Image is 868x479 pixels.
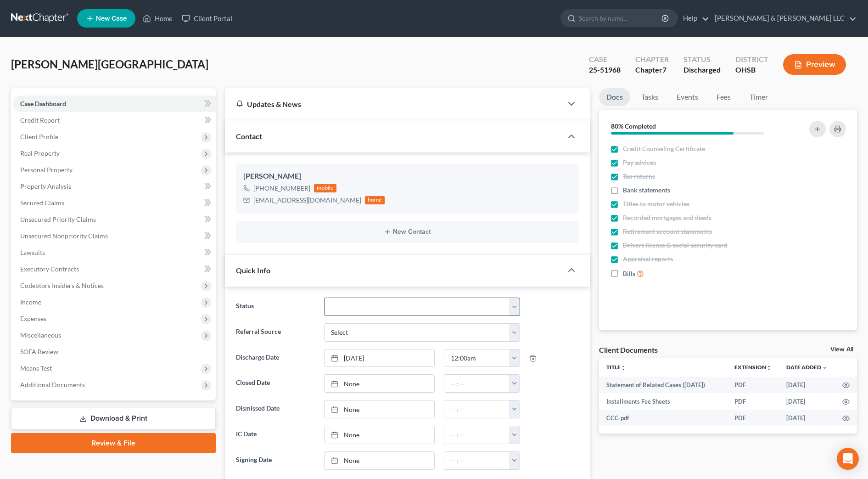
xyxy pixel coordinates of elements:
input: Search by name... [579,10,663,27]
a: None [325,375,434,392]
div: OHSB [735,65,768,75]
span: Contact [236,132,262,141]
a: Unsecured Priority Claims [13,211,216,228]
i: expand_more [822,365,828,371]
td: PDF [727,410,779,426]
button: New Contact [243,228,571,236]
td: PDF [727,393,779,410]
a: Extensionunfold_more [734,364,772,371]
a: Secured Claims [13,195,216,211]
a: Events [669,88,706,106]
label: Discharge Date [231,349,319,367]
div: home [365,196,385,204]
div: Chapter [635,65,669,75]
a: Download & Print [11,408,216,429]
span: Secured Claims [20,199,64,207]
div: Discharged [683,65,721,75]
a: Tasks [634,88,666,106]
div: mobile [314,184,337,192]
div: District [735,54,768,65]
a: Executory Contracts [13,261,216,277]
div: [PHONE_NUMBER] [253,184,310,193]
a: Case Dashboard [13,96,216,112]
td: Statement of Related Cases ([DATE]) [599,377,727,393]
span: Retirement account statements [623,227,712,236]
div: Chapter [635,54,669,65]
span: Additional Documents [20,381,85,389]
a: Timer [742,88,775,106]
i: unfold_more [621,365,626,371]
td: [DATE] [779,377,835,393]
a: Credit Report [13,112,216,129]
span: Drivers license & social security card [623,241,728,250]
span: New Case [96,15,127,22]
span: Appraisal reports [623,254,673,264]
span: Case Dashboard [20,100,66,107]
input: -- : -- [444,452,510,469]
a: Date Added expand_more [786,364,828,371]
a: [PERSON_NAME] & [PERSON_NAME] LLC [710,10,857,27]
span: 7 [662,65,666,74]
span: Unsecured Priority Claims [20,215,96,223]
span: Titles to motor vehicles [623,199,689,209]
span: Pay advices [623,158,656,167]
span: Credit Report [20,116,60,124]
a: None [325,452,434,469]
span: Credit Counseling Certificate [623,144,705,153]
span: Property Analysis [20,182,71,190]
a: Titleunfold_more [606,364,626,371]
a: Fees [709,88,739,106]
label: Status [231,298,319,316]
div: Open Intercom Messenger [837,448,859,470]
td: CCC-pdf [599,410,727,426]
div: Updates & News [236,99,551,109]
span: Expenses [20,315,46,322]
label: Referral Source [231,323,319,342]
div: [EMAIL_ADDRESS][DOMAIN_NAME] [253,196,361,205]
a: Unsecured Nonpriority Claims [13,228,216,244]
div: [PERSON_NAME] [243,171,571,182]
input: -- : -- [444,400,510,418]
input: -- : -- [444,349,510,367]
span: Lawsuits [20,248,45,256]
button: Preview [783,54,846,75]
strong: 80% Completed [611,122,656,130]
span: Executory Contracts [20,265,79,273]
span: Client Profile [20,133,58,141]
div: Client Documents [599,345,658,355]
span: Means Test [20,364,52,372]
span: Codebtors Insiders & Notices [20,282,104,289]
label: Dismissed Date [231,400,319,418]
td: PDF [727,377,779,393]
a: Home [138,10,177,27]
span: Recorded mortgages and deeds [623,213,711,222]
td: Installments Fee Sheets [599,393,727,410]
a: Help [678,10,709,27]
label: IC Date [231,426,319,444]
span: Unsecured Nonpriority Claims [20,232,108,240]
span: Quick Info [236,266,270,275]
a: View All [830,346,853,353]
span: [PERSON_NAME][GEOGRAPHIC_DATA] [11,57,208,71]
span: Personal Property [20,166,73,174]
input: -- : -- [444,375,510,392]
span: Real Property [20,149,60,157]
a: Review & File [11,433,216,453]
a: Property Analysis [13,178,216,195]
a: None [325,400,434,418]
span: Bills [623,269,635,278]
td: [DATE] [779,410,835,426]
span: Tax returns [623,172,655,181]
a: Lawsuits [13,244,216,261]
a: [DATE] [325,349,434,367]
span: Income [20,298,41,306]
span: SOFA Review [20,348,58,355]
input: -- : -- [444,426,510,444]
span: Miscellaneous [20,331,61,339]
label: Closed Date [231,374,319,393]
td: [DATE] [779,393,835,410]
a: Client Portal [177,10,237,27]
a: SOFA Review [13,344,216,360]
span: Bank statements [623,186,670,195]
div: Case [589,54,621,65]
